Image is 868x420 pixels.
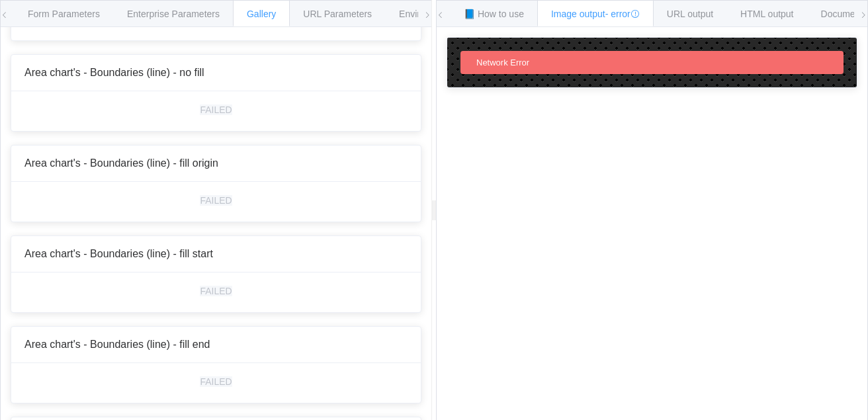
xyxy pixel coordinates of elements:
span: Gallery [247,9,276,19]
span: Enterprise Parameters [127,9,220,19]
span: Area chart's - Boundaries (line) - fill end [24,339,210,350]
div: FAILED [200,376,232,387]
div: FAILED [200,195,232,206]
span: URL output [667,9,713,19]
span: Image output [551,9,640,19]
span: URL Parameters [303,9,372,19]
span: 📘 How to use [464,9,524,19]
span: HTML output [740,9,793,19]
span: Area chart's - Boundaries (line) - no fill [24,67,204,78]
div: FAILED [200,105,232,115]
span: Form Parameters [28,9,100,19]
span: Network Error [476,58,529,67]
div: FAILED [200,286,232,296]
span: Area chart's - Boundaries (line) - fill start [24,248,213,259]
span: - error [605,9,640,19]
span: Environments [399,9,456,19]
span: Area chart's - Boundaries (line) - fill origin [24,157,218,169]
